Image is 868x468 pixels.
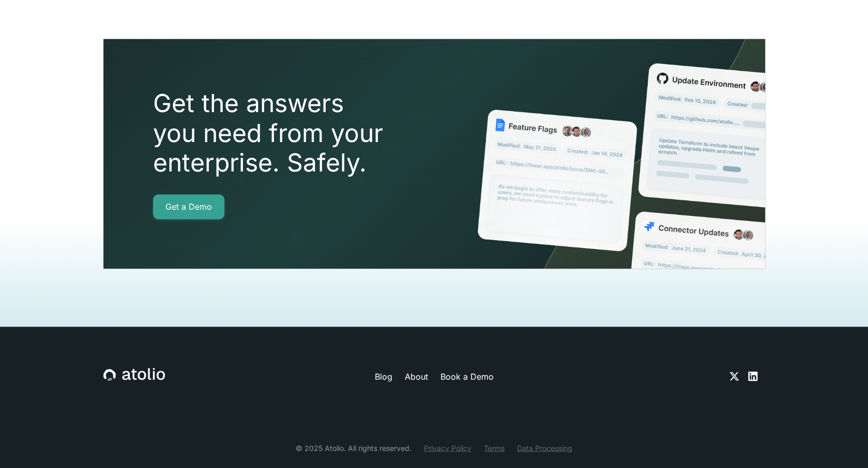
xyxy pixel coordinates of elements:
[484,442,505,453] a: Terms
[153,194,224,219] a: Get a Demo
[517,442,572,453] a: Data Processing
[424,442,471,453] a: Privacy Policy
[153,88,443,178] h2: Get the answers you need from your enterprise. Safely.
[296,442,412,453] div: © 2025 Atolio. All rights reserved.
[404,370,428,382] a: About
[374,370,392,382] a: Blog
[440,370,493,382] a: Book a Demo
